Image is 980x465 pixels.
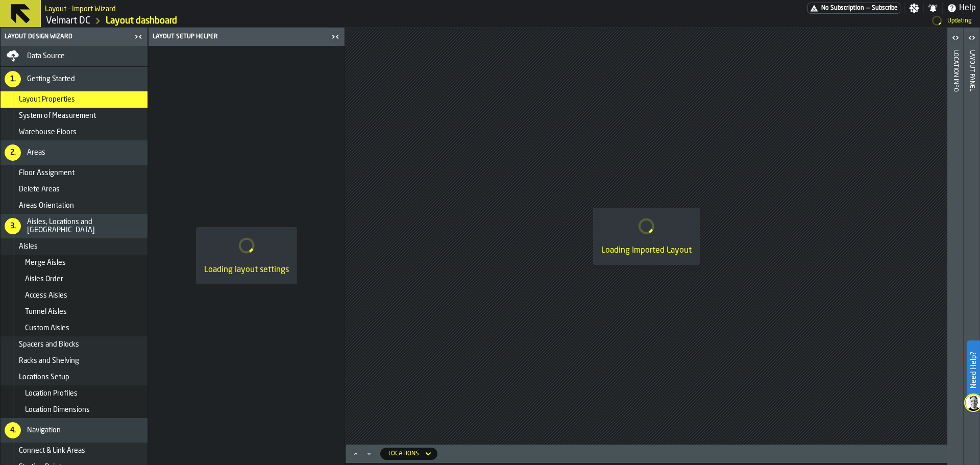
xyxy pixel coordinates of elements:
div: 1. [5,71,21,87]
span: Merge Aisles [25,259,66,267]
span: Access Aisles [25,291,67,300]
header: Layout Design Wizard [1,28,148,46]
span: Tunnel Aisles [25,308,67,316]
label: button-toggle-Help [943,2,980,14]
button: Maximize [350,449,362,459]
span: Aisles Order [25,275,63,283]
li: menu Areas [1,140,148,165]
span: Locations Setup [19,373,69,381]
div: Updating [947,17,972,25]
li: menu Merge Aisles [1,255,148,271]
label: button-toggle-Close me [131,31,145,43]
h2: Sub Title [45,3,116,13]
li: menu Connect & Link Areas [1,443,148,459]
span: Getting Started [27,75,75,83]
span: No Subscription [821,5,864,12]
li: menu Location Profiles [1,385,148,402]
header: Layout panel [964,28,979,465]
label: Need Help? [968,341,979,399]
label: button-toggle-Open [948,30,963,48]
span: Areas Orientation [19,202,74,210]
div: Menu Subscription [807,3,900,14]
li: menu Access Aisles [1,287,148,304]
a: link-to-/wh/i/f27944ef-e44e-4cb8-aca8-30c52093261f/pricing/ [807,3,900,14]
li: menu Tunnel Aisles [1,304,148,320]
li: menu Navigation [1,418,148,443]
li: menu Floor Assignment [1,165,148,181]
div: 2. [5,144,21,161]
span: Navigation [27,426,61,434]
div: Loading Imported Layout [601,244,692,257]
span: — [866,5,870,12]
span: Help [959,2,976,14]
span: Spacers and Blocks [19,340,79,349]
nav: Breadcrumb [45,15,488,27]
li: menu Racks and Shelving [1,353,148,369]
span: Layout Properties [19,95,75,104]
li: menu System of Measurement [1,108,148,124]
span: Floor Assignment [19,169,75,177]
li: menu Spacers and Blocks [1,336,148,353]
div: 3. [5,218,21,234]
div: Layout Design Wizard [3,33,131,40]
span: Data Source [27,52,65,60]
span: System of Measurement [19,112,96,120]
div: DropdownMenuValue-locations [388,450,419,457]
span: Location Profiles [25,389,78,398]
header: Location Info [947,28,963,465]
div: DropdownMenuValue-locations [380,448,437,460]
a: link-to-/wh/i/f27944ef-e44e-4cb8-aca8-30c52093261f [46,15,90,27]
label: button-toggle-Open [965,30,979,48]
span: Subscribe [872,5,898,12]
li: menu Location Dimensions [1,402,148,418]
div: 4. [5,422,21,438]
li: menu Layout Properties [1,91,148,108]
div: Layout panel [968,48,975,462]
label: button-toggle-Close me [328,31,342,43]
label: button-toggle-Settings [905,3,923,13]
a: link-to-/wh/i/f27944ef-e44e-4cb8-aca8-30c52093261f/designer [106,15,177,27]
span: Location Dimensions [25,406,90,414]
span: Delete Areas [19,185,60,193]
li: menu Locations Setup [1,369,148,385]
li: menu Warehouse Floors [1,124,148,140]
header: Layout Setup Helper [149,28,345,46]
li: menu Custom Aisles [1,320,148,336]
div: Loading layout settings [204,264,289,276]
li: menu Aisles [1,238,148,255]
li: menu Aisles Order [1,271,148,287]
span: Connect & Link Areas [19,447,85,455]
li: menu Areas Orientation [1,198,148,214]
li: menu Aisles, Locations and Bays [1,214,148,238]
li: menu Data Source [1,46,148,67]
li: menu Delete Areas [1,181,148,198]
span: Custom Aisles [25,324,69,332]
span: Warehouse Floors [19,128,77,136]
span: Areas [27,149,45,157]
div: Location Info [952,48,959,462]
span: Racks and Shelving [19,357,79,365]
div: Layout Setup Helper [151,33,328,40]
li: menu Getting Started [1,67,148,91]
span: Aisles, Locations and [GEOGRAPHIC_DATA] [27,218,143,234]
span: Aisles [19,242,38,251]
button: Minimize [363,449,375,459]
label: button-toggle-Notifications [924,3,942,13]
